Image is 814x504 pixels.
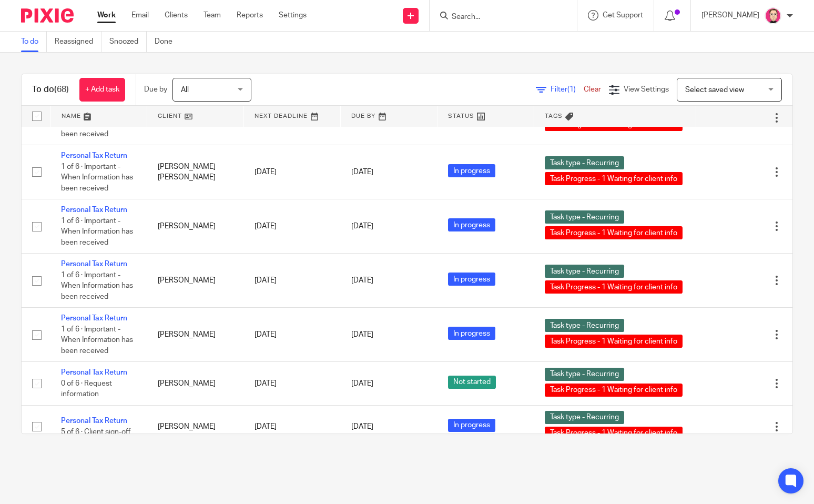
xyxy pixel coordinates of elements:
span: Select saved view [685,86,744,94]
a: Personal Tax Return [61,417,127,425]
a: Personal Tax Return [61,260,127,268]
td: [PERSON_NAME] [PERSON_NAME] [147,145,244,199]
td: [PERSON_NAME] [147,405,244,448]
span: Not started [448,376,496,389]
p: [PERSON_NAME] [701,10,759,21]
span: In progress [448,327,495,340]
span: Task Progress - 1 Waiting for client info [545,172,683,185]
td: [DATE] [244,254,341,308]
span: 1 of 6 · Important - When Information has been received [61,217,133,246]
span: [DATE] [351,423,373,430]
td: [PERSON_NAME] [147,199,244,254]
img: Pixie [21,8,74,23]
span: 5 of 6 · Client sign-off [61,428,130,436]
span: [DATE] [351,277,373,284]
span: In progress [448,164,495,177]
td: [PERSON_NAME] [147,254,244,308]
span: Task Progress - 1 Waiting for client info [545,427,683,440]
a: Clients [165,10,188,21]
span: Task Progress - 1 Waiting for client info [545,226,683,239]
a: Reassigned [55,32,101,52]
a: To do [21,32,47,52]
h1: To do [32,84,69,95]
span: 0 of 6 · Request information [61,380,112,398]
span: [DATE] [351,380,373,387]
a: Settings [279,10,307,21]
span: In progress [448,273,495,286]
span: Get Support [603,12,643,19]
span: (1) [567,86,576,93]
span: Task Progress - 1 Waiting for client info [545,335,683,348]
span: Task type - Recurring [545,156,624,169]
span: [DATE] [351,168,373,176]
a: Reports [237,10,263,21]
img: Bradley%20-%20Pink.png [765,7,781,24]
a: Email [131,10,149,21]
a: Done [155,32,180,52]
p: Due by [144,84,167,95]
span: Filter [551,86,584,93]
span: In progress [448,218,495,231]
span: Tags [545,113,563,119]
span: Task Progress - 1 Waiting for client info [545,280,683,294]
span: Task Progress - 1 Waiting for client info [545,384,683,397]
span: (68) [54,85,69,94]
a: Clear [584,86,601,93]
span: 1 of 6 · Important - When Information has been received [61,163,133,192]
span: 1 of 6 · Important - When Information has been received [61,109,133,138]
td: [DATE] [244,308,341,362]
a: Personal Tax Return [61,152,127,159]
span: [DATE] [351,223,373,230]
a: Personal Tax Return [61,315,127,322]
span: In progress [448,419,495,432]
span: Task type - Recurring [545,319,624,332]
a: Snoozed [109,32,147,52]
a: Personal Tax Return [61,369,127,376]
td: [PERSON_NAME] [147,308,244,362]
a: Work [97,10,116,21]
span: Task type - Recurring [545,210,624,224]
a: + Add task [79,78,125,102]
span: View Settings [624,86,669,93]
td: [DATE] [244,362,341,405]
td: [PERSON_NAME] [147,362,244,405]
input: Search [451,13,545,22]
a: Team [203,10,221,21]
span: 1 of 6 · Important - When Information has been received [61,271,133,300]
span: Task type - Recurring [545,368,624,381]
td: [DATE] [244,405,341,448]
span: 1 of 6 · Important - When Information has been received [61,326,133,355]
span: [DATE] [351,331,373,338]
span: Task type - Recurring [545,411,624,424]
a: Personal Tax Return [61,206,127,214]
span: Task type - Recurring [545,265,624,278]
td: [DATE] [244,145,341,199]
td: [DATE] [244,199,341,254]
span: All [181,86,189,94]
